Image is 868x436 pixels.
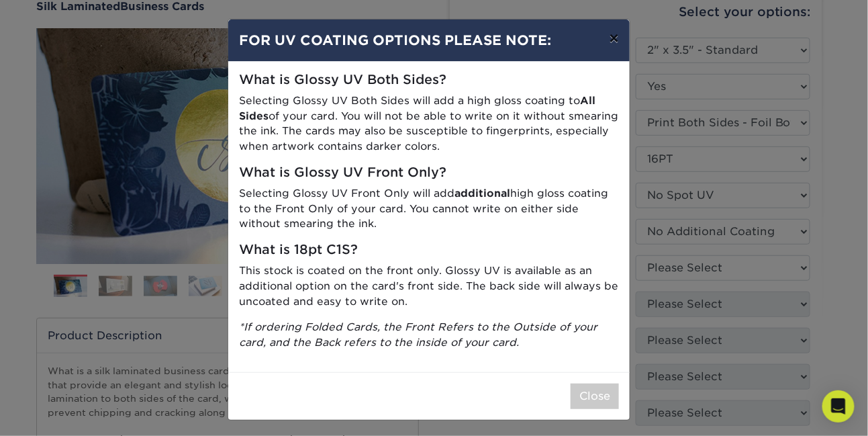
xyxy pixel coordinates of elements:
[599,19,630,57] button: ×
[239,93,619,155] p: Selecting Glossy UV Both Sides will add a high gloss coating to of your card. You will not be abl...
[239,263,619,309] p: This stock is coated on the front only. Glossy UV is available as an additional option on the car...
[239,30,619,50] h4: FOR UV COATING OPTIONS PLEASE NOTE:
[239,243,619,258] h5: What is 18pt C1S?
[239,186,619,232] p: Selecting Glossy UV Front Only will add high gloss coating to the Front Only of your card. You ca...
[454,187,510,200] strong: additional
[239,320,597,349] i: *If ordering Folded Cards, the Front Refers to the Outside of your card, and the Back refers to t...
[239,73,619,88] h5: What is Glossy UV Both Sides?
[822,390,855,423] div: Open Intercom Messenger
[239,165,619,181] h5: What is Glossy UV Front Only?
[239,94,595,122] strong: All Sides
[571,384,619,409] button: Close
